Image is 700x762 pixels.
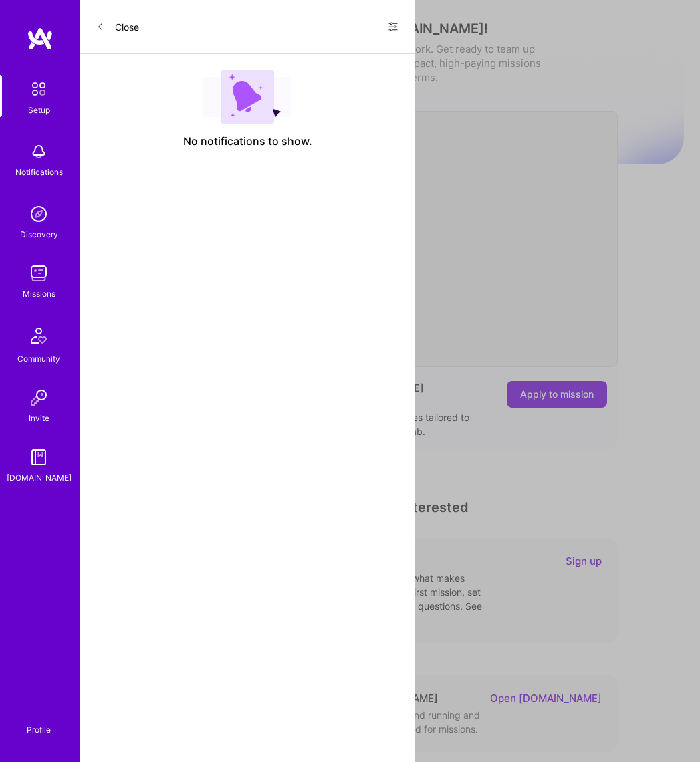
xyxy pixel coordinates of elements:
div: Profile [27,723,51,735]
div: Community [17,352,60,366]
div: Discovery [20,227,58,241]
img: setup [25,75,53,103]
a: Profile [22,709,55,735]
img: empty [203,70,291,124]
div: Missions [23,287,55,301]
img: teamwork [25,260,52,287]
div: Invite [29,411,49,425]
button: Close [96,16,139,37]
span: No notifications to show. [183,134,312,148]
div: Setup [28,103,50,117]
img: discovery [25,201,52,227]
div: [DOMAIN_NAME] [7,471,72,485]
div: Notifications [15,165,63,179]
img: bell [25,138,52,165]
img: Community [23,320,55,352]
img: Invite [25,384,52,411]
img: guide book [25,444,52,471]
img: logo [27,27,53,51]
